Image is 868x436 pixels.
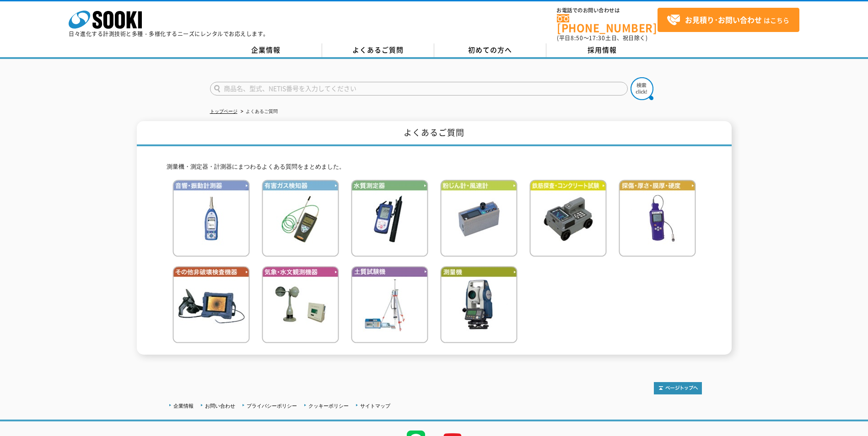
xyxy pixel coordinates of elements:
[667,13,789,27] span: はこちら
[262,180,339,257] img: 有害ガス検知器
[210,82,628,96] input: 商品名、型式、NETIS番号を入力してください
[619,180,696,257] img: 探傷・厚さ・膜厚・硬度
[210,43,322,57] a: 企業情報
[322,43,434,57] a: よくあるご質問
[351,180,428,257] img: 水質測定器
[631,77,653,100] img: btn_search.png
[308,403,349,409] a: クッキーポリシー
[239,107,278,117] li: よくあるご質問
[685,14,762,25] strong: お見積り･お問い合わせ
[440,266,518,343] img: 測量機
[440,180,518,257] img: 粉じん計・風速計
[137,121,732,146] h1: よくあるご質問
[173,266,250,343] img: その他非破壊検査機器
[529,180,607,257] img: 鉄筋検査・コンクリート試験
[557,14,658,33] a: [PHONE_NUMBER]
[468,45,512,55] span: 初めての方へ
[173,180,250,257] img: 音響・振動計測器
[546,43,658,57] a: 採用情報
[658,8,799,32] a: お見積り･お問い合わせはこちら
[167,162,702,172] p: 測量機・測定器・計測器にまつわるよくある質問をまとめました。
[571,34,583,42] span: 8:50
[351,266,428,343] img: 土質試験機
[262,266,339,343] img: 気象・水文観測機器
[210,109,237,114] a: トップページ
[173,403,194,409] a: 企業情報
[360,403,390,409] a: サイトマップ
[205,403,235,409] a: お問い合わせ
[69,31,269,37] p: 日々進化する計測技術と多種・多様化するニーズにレンタルでお応えします。
[247,403,297,409] a: プライバシーポリシー
[589,34,605,42] span: 17:30
[434,43,546,57] a: 初めての方へ
[557,8,658,13] span: お電話でのお問い合わせは
[557,34,647,42] span: (平日 ～ 土日、祝日除く)
[654,382,702,394] img: トップページへ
